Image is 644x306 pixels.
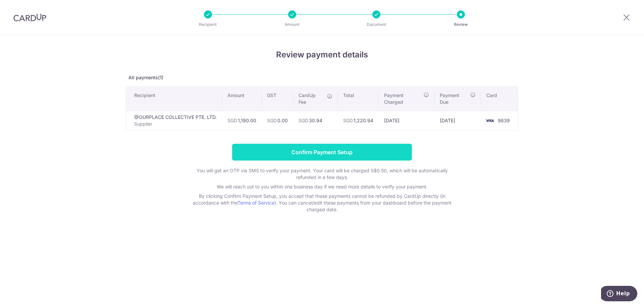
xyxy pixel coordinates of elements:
span: SGD [267,118,277,123]
th: GST [262,87,293,111]
span: SGD [299,118,308,123]
p: Review [436,21,486,28]
td: [DATE] [379,111,434,130]
img: CardUp [13,13,46,21]
p: Recipient [183,21,233,28]
span: Payment Charged [384,92,422,105]
img: <span class="translation_missing" title="translation missing: en.account_steps.new_confirm_form.b... [483,117,496,125]
span: Payment Due [440,92,468,105]
h4: Review payment details [126,49,518,61]
span: 9839 [498,118,510,123]
span: SGD [227,118,237,123]
td: 1,220.94 [338,111,379,130]
p: All payments(1) [126,74,518,81]
td: 0.00 [262,111,293,130]
th: Recipient [126,87,222,111]
a: Terms of Service [237,200,274,206]
td: 1,190.00 [222,111,262,130]
td: @OURPLACE COLLECTIVE PTE. LTD. [126,111,222,130]
th: Card [481,87,518,111]
iframe: Opens a widget where you can find more information [601,286,637,303]
td: 30.94 [293,111,338,130]
p: Amount [267,21,317,28]
span: SGD [343,118,353,123]
input: Confirm Payment Setup [232,144,412,161]
th: Total [338,87,379,111]
p: You will get an OTP via SMS to verify your payment. Your card will be charged S$0.50, which will ... [188,167,456,181]
p: Supplier [134,121,217,127]
p: Document [352,21,401,28]
p: We will reach out to you within one business day if we need more details to verify your payment. [188,183,456,190]
th: Amount [222,87,262,111]
p: By clicking Confirm Payment Setup, you accept that these payments cannot be refunded by CardUp di... [188,193,456,213]
td: [DATE] [434,111,481,130]
span: CardUp Fee [299,92,324,105]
